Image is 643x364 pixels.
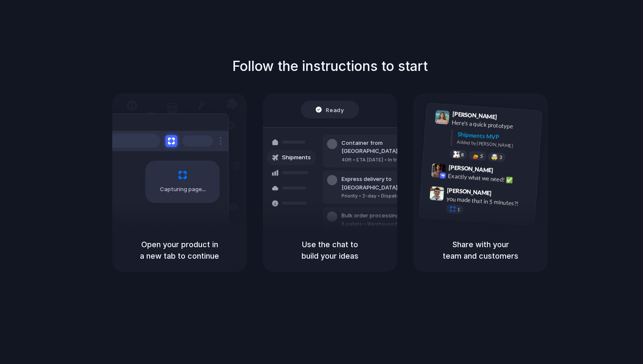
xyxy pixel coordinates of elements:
div: 🤯 [491,154,498,160]
span: [PERSON_NAME] [448,162,493,175]
div: Bulk order processing [341,212,421,220]
span: 3 [499,155,502,159]
span: Shipments [282,153,311,162]
span: 8 [461,152,464,157]
div: Shipments MVP [457,130,536,144]
div: Priority • 2-day • Dispatched [341,192,433,200]
span: 1 [457,207,460,212]
div: Here's a quick prototype [452,118,537,132]
div: Express delivery to [GEOGRAPHIC_DATA] [341,175,433,192]
div: Exactly what we need! ✅ [448,171,533,186]
span: [PERSON_NAME] [452,109,497,121]
span: 9:47 AM [494,189,512,200]
div: 40ft • ETA [DATE] • In transit [341,156,433,164]
span: 9:41 AM [500,113,517,123]
div: 8 pallets • Warehouse B • Packed [341,220,421,228]
span: Ready [326,105,344,114]
div: you made that in 5 minutes?! [446,194,531,209]
h5: Share with your team and customers [424,239,538,262]
h1: Follow the instructions to start [232,56,428,76]
div: Added by [PERSON_NAME] [457,138,535,151]
span: 5 [480,153,483,158]
h5: Open your product in a new tab to continue [122,239,236,262]
span: 9:42 AM [496,166,513,177]
h5: Use the chat to build your ideas [273,239,387,262]
div: Container from [GEOGRAPHIC_DATA] [341,139,433,155]
span: [PERSON_NAME] [447,185,492,198]
span: Capturing page [160,185,207,194]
